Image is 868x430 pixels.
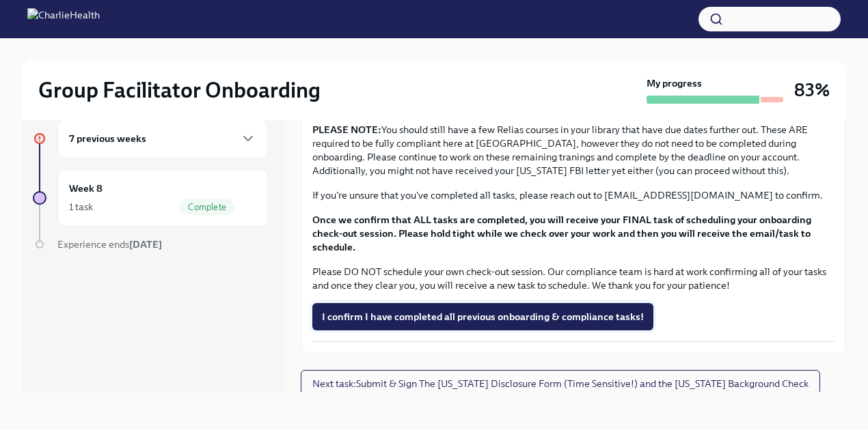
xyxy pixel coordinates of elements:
a: Week 81 taskComplete [33,169,268,227]
h2: Group Facilitator Onboarding [38,76,321,104]
p: If you're unsure that you've completed all tasks, please reach out to [EMAIL_ADDRESS][DOMAIN_NAME... [312,188,835,202]
span: Next task : Submit & Sign The [US_STATE] Disclosure Form (Time Sensitive!) and the [US_STATE] Bac... [312,377,809,390]
span: Complete [180,202,234,212]
span: Experience ends [57,238,162,250]
strong: PLEASE NOTE: [312,124,381,136]
p: You should still have a few Relias courses in your library that have due dates further out. These... [312,123,835,177]
strong: [DATE] [129,238,162,250]
p: Please DO NOT schedule your own check-out session. Our compliance team is hard at work confirming... [312,265,835,292]
img: CharlieHealth [27,8,100,30]
h3: 83% [794,78,830,102]
h6: 7 previous weeks [69,131,146,146]
button: I confirm I have completed all previous onboarding & compliance tasks! [312,303,653,330]
span: I confirm I have completed all previous onboarding & compliance tasks! [322,310,644,324]
button: Next task:Submit & Sign The [US_STATE] Disclosure Form (Time Sensitive!) and the [US_STATE] Backg... [301,370,820,397]
h6: Week 8 [69,181,103,196]
div: 1 task [69,200,93,214]
strong: My progress [647,76,702,90]
div: 7 previous weeks [57,119,268,158]
strong: Once we confirm that ALL tasks are completed, you will receive your FINAL task of scheduling your... [312,214,811,253]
